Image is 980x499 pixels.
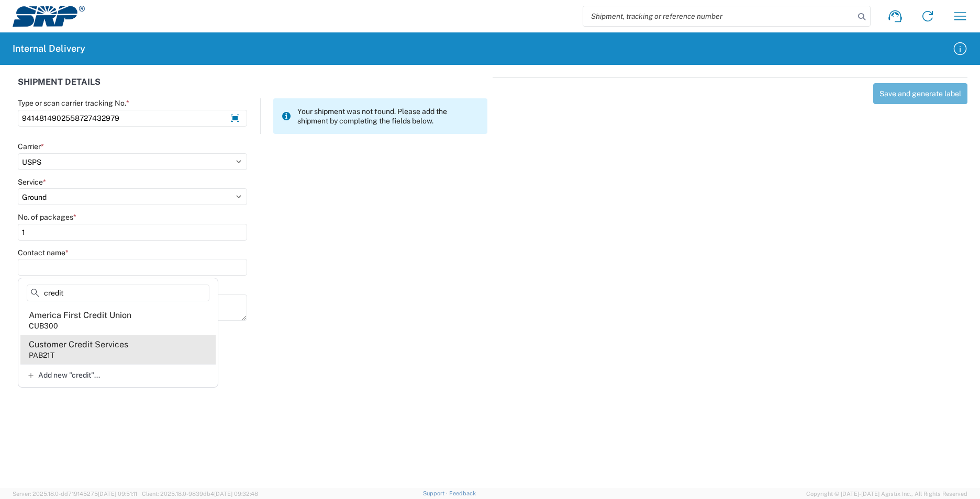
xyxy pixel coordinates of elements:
h2: Internal Delivery [13,42,85,55]
a: Feedback [449,490,476,496]
img: srp [13,6,85,27]
span: Add new "credit"... [38,370,100,380]
div: SHIPMENT DETAILS [18,77,487,98]
span: [DATE] 09:32:48 [214,491,258,497]
div: CUB300 [29,321,58,331]
label: No. of packages [18,212,76,222]
label: Contact name [18,248,69,257]
label: Type or scan carrier tracking No. [18,98,129,108]
span: Client: 2025.18.0-9839db4 [142,491,258,497]
span: [DATE] 09:51:11 [98,491,137,497]
label: Carrier [18,142,44,151]
div: America First Credit Union [29,310,131,321]
span: Your shipment was not found. Please add the shipment by completing the fields below. [297,107,479,126]
div: PAB21T [29,350,54,360]
a: Support [423,490,449,496]
label: Service [18,177,46,187]
input: Shipment, tracking or reference number [583,6,854,26]
span: Copyright © [DATE]-[DATE] Agistix Inc., All Rights Reserved [806,489,967,498]
div: Customer Credit Services [29,339,128,350]
span: Server: 2025.18.0-dd719145275 [13,491,137,497]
